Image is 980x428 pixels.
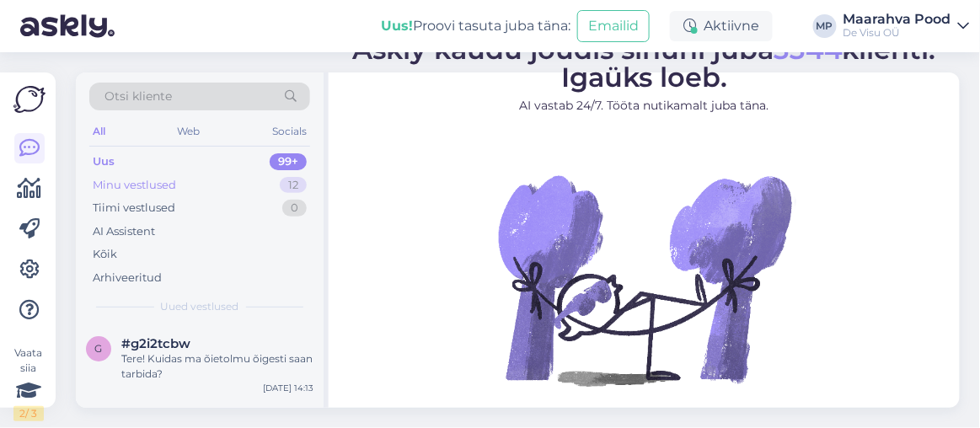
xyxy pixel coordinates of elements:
[352,33,936,94] span: Askly kaudu jõudis sinuni juba klienti. Igaüks loeb.
[282,200,307,217] div: 0
[104,88,172,105] span: Otsi kliente
[813,14,837,38] div: MP
[93,153,115,170] div: Uus
[263,382,313,394] div: [DATE] 14:13
[161,299,239,314] span: Uued vestlused
[843,26,951,40] div: De Visu OÜ
[577,10,650,42] button: Emailid
[843,13,951,26] div: Maarahva Pood
[13,86,46,113] img: Askly Logo
[381,16,570,36] div: Proovi tasuta juba täna:
[670,11,773,41] div: Aktiivne
[93,200,175,217] div: Tiimi vestlused
[269,120,310,142] div: Socials
[93,223,155,240] div: AI Assistent
[13,345,44,421] div: Vaata siia
[121,351,313,382] div: Tere! Kuidas ma õietolmu õigesti saan tarbida?
[174,120,204,142] div: Web
[89,120,109,142] div: All
[93,270,162,286] div: Arhiveeritud
[13,406,44,421] div: 2 / 3
[93,177,176,194] div: Minu vestlused
[121,336,190,351] span: #g2i2tcbw
[381,18,413,34] b: Uus!
[843,13,970,40] a: Maarahva PoodDe Visu OÜ
[95,342,103,355] span: g
[352,97,936,115] p: AI vastab 24/7. Tööta nutikamalt juba täna.
[93,246,117,263] div: Kõik
[280,177,307,194] div: 12
[270,153,307,170] div: 99+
